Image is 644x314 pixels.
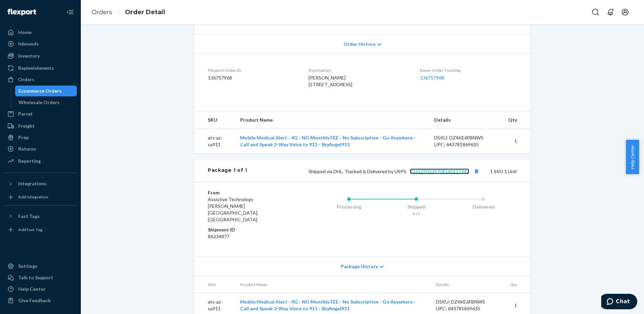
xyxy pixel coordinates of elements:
a: 9261290339708160117342 [410,168,469,174]
div: Settings [18,263,37,270]
button: Fast Tags [4,211,77,222]
span: Package History [341,263,378,270]
th: Qty [503,111,530,129]
div: Reporting [18,158,41,164]
div: Package 1 of 1 [208,167,247,176]
span: Assistive Technology [PERSON_NAME][GEOGRAPHIC_DATA], [GEOGRAPHIC_DATA] [208,196,258,222]
dt: Buyer Order Tracking [420,67,517,73]
div: Inventory [18,53,40,59]
a: Prep [4,132,77,143]
a: Mobile Medical Alert - 4G - NO Monthly FEE - No Subscription - Go Anywhere - Call and Speak 2-Way... [240,299,416,311]
dt: Shipment ID [208,226,288,233]
a: 136757968 [420,75,444,81]
th: Details [430,276,505,293]
a: Add Integration [4,192,77,202]
div: Orders [18,76,34,83]
div: DSKU: DZ4KE6FBNWS [436,299,499,305]
a: Settings [4,261,77,272]
div: Freight [18,123,35,129]
div: Talk to Support [18,274,53,281]
a: Help Center [4,284,77,294]
th: SKU [194,276,235,293]
a: Orders [92,8,112,16]
a: Replenishments [4,63,77,73]
div: 9/15 [383,211,450,217]
img: Flexport logo [7,9,36,15]
dt: From [208,189,288,196]
div: Add Fast Tag [18,227,42,232]
a: Orders [4,74,77,85]
th: Product Name [235,111,429,129]
div: Delivered [450,203,517,210]
div: Replenishments [18,65,54,71]
div: Add Integration [18,194,48,200]
a: Inbounds [4,38,77,49]
button: Open account menu [618,5,632,19]
a: Inventory [4,51,77,61]
span: Shipped via DHL, Tracked & Delivered by USPS [309,168,481,174]
th: Product Name [235,276,430,293]
div: Fast Tags [18,213,40,220]
div: Shipped [383,203,450,210]
div: Prep [18,134,29,141]
div: Wholesale Orders [19,99,60,106]
div: Give Feedback [18,297,51,304]
div: Parcel [18,111,32,117]
div: Home [18,29,32,36]
a: Returns [4,144,77,154]
a: Order Detail [125,8,165,16]
div: Processing [315,203,383,210]
div: Ecommerce Orders [19,88,62,94]
a: Ecommerce Orders [15,86,77,96]
button: Help Center [626,140,639,174]
button: Open Search Box [589,5,602,19]
button: Open notifications [604,5,617,19]
button: Copy tracking number [472,167,481,176]
div: Integrations [18,180,46,187]
div: UPC: 643781869635 [434,141,497,148]
dt: Destination [309,67,409,73]
dd: 86334877 [208,233,288,240]
th: Details [429,111,503,129]
a: Mobile Medical Alert - 4G - NO Monthly FEE - No Subscription - Go Anywhere - Call and Speak 2-Way... [240,135,416,147]
th: SKU [194,111,235,129]
button: Talk to Support [4,272,77,283]
td: 1 [503,129,530,154]
dd: 136757968 [208,74,298,81]
dt: Flexport Order ID [208,67,298,73]
div: UPC: 643781869635 [436,305,499,312]
div: Inbounds [18,40,39,47]
td: ats-az-sa911 [194,129,235,154]
a: Add Fast Tag [4,224,77,235]
a: Wholesale Orders [15,97,77,108]
div: Returns [18,146,36,152]
a: Home [4,27,77,38]
iframe: Opens a widget where you can chat to one of our agents [601,294,637,311]
div: Help Center [18,286,45,292]
div: DSKU: DZ4KE6FBNWS [434,134,497,141]
button: Integrations [4,178,77,189]
ol: breadcrumbs [86,2,170,22]
a: Parcel [4,108,77,119]
a: Freight [4,121,77,131]
button: Give Feedback [4,295,77,306]
span: [PERSON_NAME] [STREET_ADDRESS] [309,75,352,87]
a: Reporting [4,156,77,166]
th: Qty [505,276,530,293]
div: 1 SKU 1 Unit [247,167,517,176]
button: Close Navigation [63,5,77,19]
span: Order History [344,41,376,48]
